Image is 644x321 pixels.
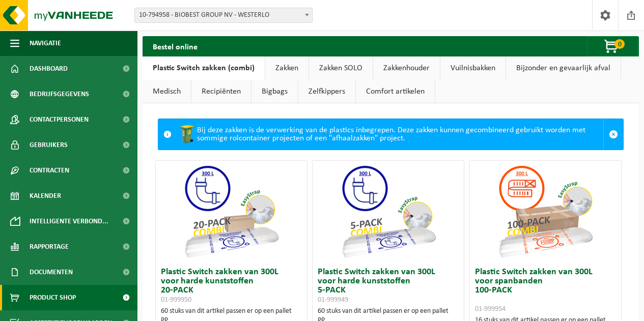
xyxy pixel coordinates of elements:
[143,56,265,80] a: Plastic Switch zakken (combi)
[265,56,309,80] a: Zakken
[30,209,108,234] span: Intelligente verbond...
[251,80,298,103] a: Bigbags
[318,268,459,304] h3: Plastic Switch zakken van 300L voor harde kunststoffen 5-PACK
[143,36,208,56] h2: Bestel online
[134,8,313,23] span: 10-794958 - BIOBEST GROUP NV - WESTERLO
[161,296,191,304] span: 01-999950
[494,161,596,262] img: 01-999954
[475,305,506,313] span: 01-999954
[30,158,69,183] span: Contracten
[309,56,373,80] a: Zakken SOLO
[30,234,69,259] span: Rapportage
[30,107,89,132] span: Contactpersonen
[30,132,68,158] span: Gebruikers
[30,56,68,81] span: Dashboard
[356,80,435,103] a: Comfort artikelen
[30,81,89,107] span: Bedrijfsgegevens
[603,119,623,150] a: Sluit melding
[191,80,251,103] a: Recipiënten
[506,56,621,80] a: Bijzonder en gevaarlijk afval
[30,31,61,56] span: Navigatie
[143,80,191,103] a: Medisch
[177,119,603,150] div: Bij deze zakken is de verwerking van de plastics inbegrepen. Deze zakken kunnen gecombineerd gebr...
[161,268,302,304] h3: Plastic Switch zakken van 300L voor harde kunststoffen 20-PACK
[614,39,625,49] span: 0
[475,268,616,313] h3: Plastic Switch zakken van 300L voor spanbanden 100-PACK
[180,161,282,262] img: 01-999950
[177,124,197,144] img: WB-0240-HPE-GN-50.png
[30,259,73,285] span: Documenten
[30,183,61,209] span: Kalender
[440,56,506,80] a: Vuilnisbakken
[338,161,439,262] img: 01-999949
[373,56,440,80] a: Zakkenhouder
[30,285,76,310] span: Product Shop
[587,36,638,56] button: 0
[298,80,355,103] a: Zelfkippers
[135,8,312,22] span: 10-794958 - BIOBEST GROUP NV - WESTERLO
[318,296,348,304] span: 01-999949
